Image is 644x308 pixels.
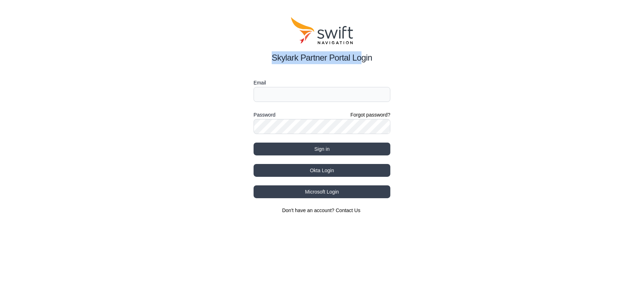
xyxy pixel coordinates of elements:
[254,78,390,87] label: Email
[254,51,390,64] h2: Skylark Partner Portal Login
[254,185,390,198] button: Microsoft Login
[254,143,390,155] button: Sign in
[254,207,390,214] section: Don't have an account?
[350,111,390,118] a: Forgot password?
[254,111,275,119] label: Password
[336,207,360,213] a: Contact Us
[254,164,390,177] button: Okta Login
